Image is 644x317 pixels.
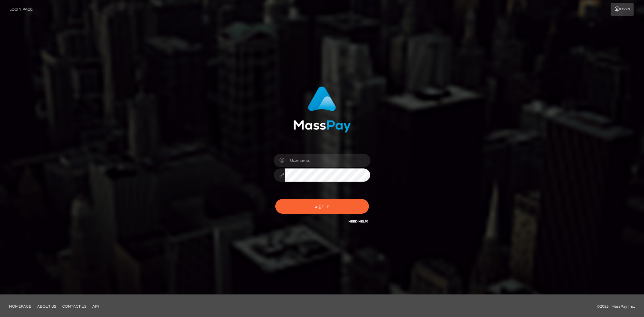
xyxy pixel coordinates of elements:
a: Login Page [9,3,33,16]
a: Need Help? [349,219,369,223]
a: About Us [35,302,59,311]
a: Homepage [7,302,34,311]
button: Sign in [275,199,369,214]
a: Login [611,3,634,16]
a: API [90,302,101,311]
input: Username... [285,154,370,167]
img: MassPay Login [293,86,351,133]
div: © 2025 , MassPay Inc. [597,303,639,310]
a: Contact Us [60,302,89,311]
